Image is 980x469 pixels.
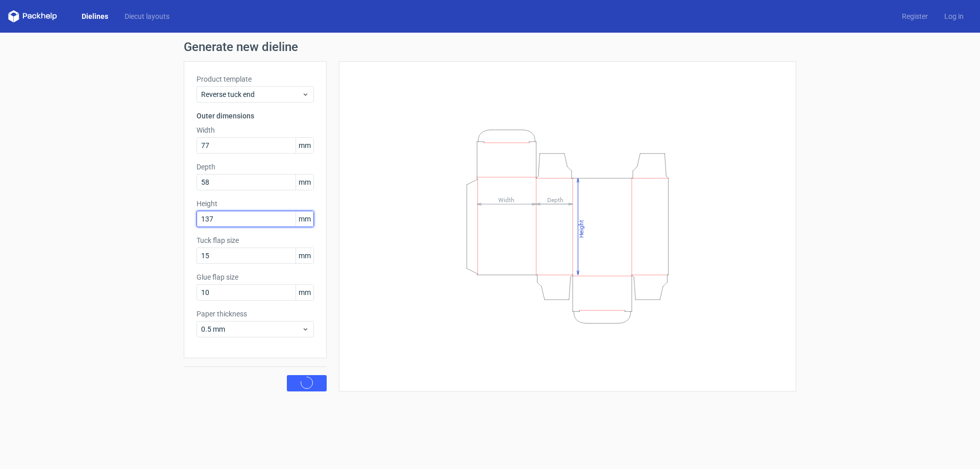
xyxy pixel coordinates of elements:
[201,89,302,100] span: Reverse tuck end
[296,211,313,227] span: mm
[73,11,116,21] a: Dielines
[296,248,313,263] span: mm
[184,41,796,53] h1: Generate new dieline
[547,196,563,203] tspan: Depth
[197,272,314,282] label: Glue flap size
[296,285,313,300] span: mm
[936,11,972,21] a: Log in
[197,235,314,245] label: Tuck flap size
[197,74,314,84] label: Product template
[197,125,314,135] label: Width
[197,162,314,172] label: Depth
[197,111,314,121] h3: Outer dimensions
[197,309,314,319] label: Paper thickness
[498,196,514,203] tspan: Width
[296,138,313,153] span: mm
[894,11,936,21] a: Register
[197,199,314,209] label: Height
[296,175,313,190] span: mm
[578,219,585,237] tspan: Height
[201,324,302,334] span: 0.5 mm
[116,11,178,21] a: Diecut layouts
